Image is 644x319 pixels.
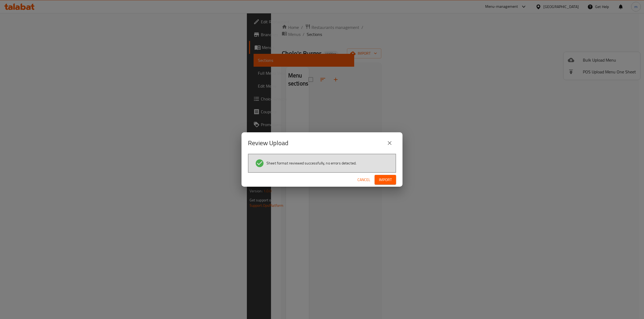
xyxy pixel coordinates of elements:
[248,139,288,147] h2: Review Upload
[357,177,370,183] span: Cancel
[266,160,356,166] span: Sheet format reviewed successfully, no errors detected.
[379,177,392,183] span: Import
[355,175,372,185] button: Cancel
[375,175,396,185] button: Import
[383,137,396,149] button: close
